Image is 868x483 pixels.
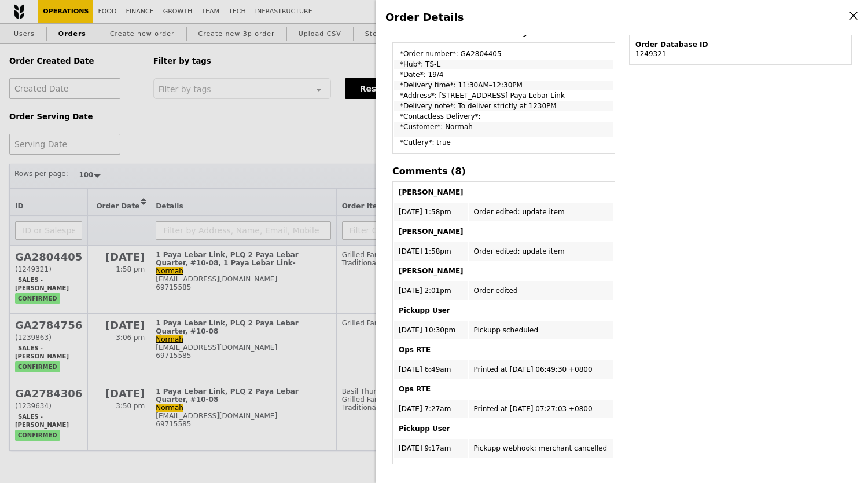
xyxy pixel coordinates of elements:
span: [DATE] 1:58pm [399,208,451,216]
td: *Cutlery*: true [394,138,613,152]
b: [PERSON_NAME] [399,267,464,275]
td: Pickupp scheduled [469,321,613,339]
td: Order edited [469,281,613,300]
span: [DATE] 7:27am [399,405,451,413]
td: *Delivery note*: To deliver strictly at 1230PM [394,101,613,111]
b: [PERSON_NAME] [399,228,464,236]
b: Ops RTE [399,385,431,393]
td: Pickupp webhook: merchant cancelled [469,439,613,458]
td: *Delivery time*: 11:30AM–12:30PM [394,80,613,90]
td: Order edited: update item [469,203,613,221]
span: Order Details [385,11,464,23]
td: *Order number*: GA2804405 [394,44,613,58]
td: Order edited: update item [469,242,613,261]
td: Printed at [DATE] 07:27:03 +0800 [469,400,613,418]
span: [DATE] 1:58pm [399,247,451,255]
b: Pickupp User [399,425,450,433]
td: *Address*: [STREET_ADDRESS] Paya Lebar Link- [394,91,613,100]
td: Printed at [DATE] 06:49:30 +0800 [469,360,613,379]
span: [DATE] 9:17am [399,444,451,452]
span: [DATE] 2:01pm [399,287,451,295]
h4: Comments (8) [392,166,615,177]
td: *Hub*: TS-L [394,60,613,69]
span: [DATE] 10:30pm [399,326,455,334]
td: *Date*: 19/4 [394,70,613,79]
b: Operations Administrator [399,464,453,481]
td: *Contactless Delivery*: [394,112,613,121]
td: *Customer*: Normah [394,122,613,137]
b: Ops RTE [399,346,431,354]
b: Pickupp User [399,306,450,314]
td: 1249321 [631,35,850,63]
b: [PERSON_NAME] [399,188,464,196]
span: [DATE] 6:49am [399,365,451,374]
div: Order Database ID [635,40,845,49]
